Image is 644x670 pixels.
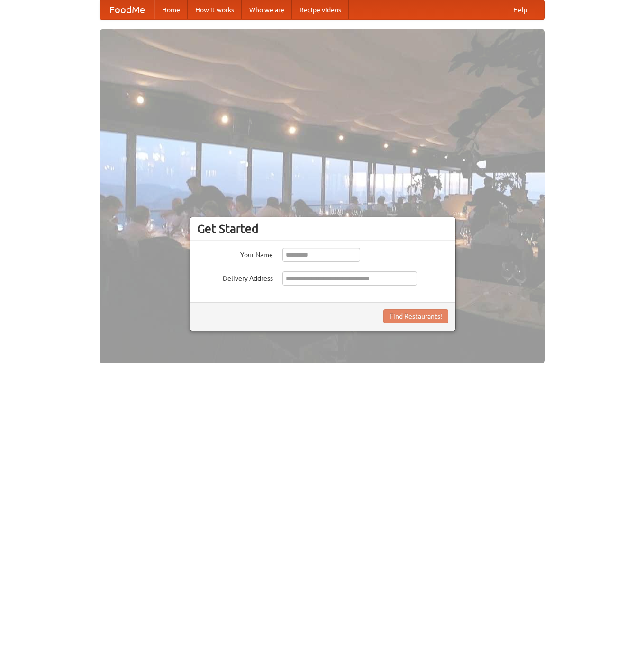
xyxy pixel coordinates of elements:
[506,0,535,19] a: Help
[197,222,448,236] h3: Get Started
[154,0,188,19] a: Home
[292,0,349,19] a: Recipe videos
[197,248,273,259] label: Your Name
[197,271,273,283] label: Delivery Address
[383,309,448,323] button: Find Restaurants!
[188,0,242,19] a: How it works
[242,0,292,19] a: Who we are
[100,0,154,19] a: FoodMe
